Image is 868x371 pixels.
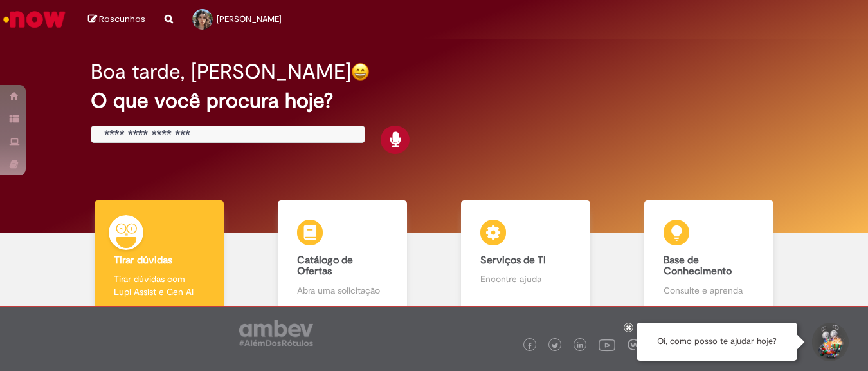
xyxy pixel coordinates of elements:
div: Oi, como posso te ajudar hoje? [637,323,797,361]
a: Base de Conhecimento Consulte e aprenda [617,200,800,312]
h2: O que você procura hoje? [91,90,777,112]
b: Catálogo de Ofertas [297,254,353,278]
img: logo_footer_youtube.png [599,336,615,353]
b: Tirar dúvidas [114,254,172,267]
a: Serviços de TI Encontre ajuda [434,200,617,312]
p: Abra uma solicitação [297,284,388,297]
p: Encontre ajuda [480,272,572,285]
img: logo_footer_linkedin.png [577,342,583,350]
h2: Boa tarde, [PERSON_NAME] [91,61,351,83]
img: logo_footer_facebook.png [527,343,533,349]
a: Tirar dúvidas Tirar dúvidas com Lupi Assist e Gen Ai [68,200,251,312]
a: Catálogo de Ofertas Abra uma solicitação [251,200,434,312]
span: Rascunhos [99,13,145,25]
p: Tirar dúvidas com Lupi Assist e Gen Ai [114,272,205,298]
b: Serviços de TI [480,254,546,267]
img: logo_footer_twitter.png [552,343,558,349]
span: [PERSON_NAME] [217,14,282,24]
img: logo_footer_workplace.png [628,339,639,350]
img: ServiceNow [1,6,68,32]
img: happy-face.png [351,62,370,81]
p: Consulte e aprenda [664,284,755,297]
button: Iniciar Conversa de Suporte [810,323,849,361]
a: Rascunhos [88,14,145,26]
img: logo_footer_ambev_rotulo_gray.png [239,320,313,346]
b: Base de Conhecimento [664,254,732,278]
